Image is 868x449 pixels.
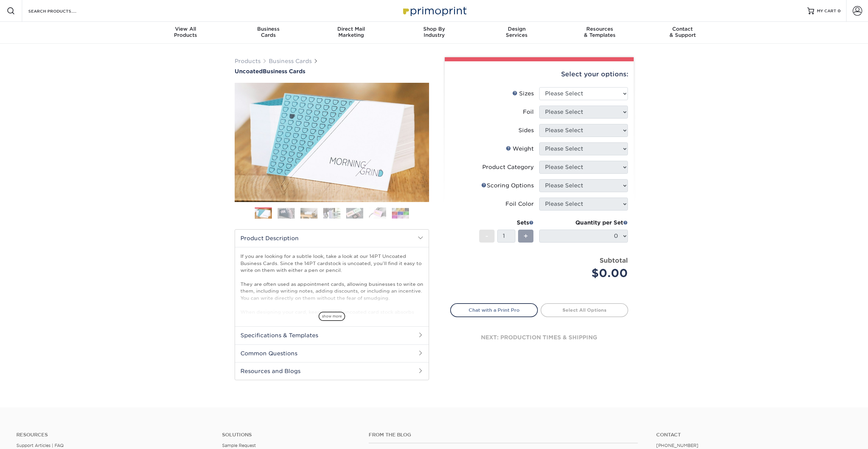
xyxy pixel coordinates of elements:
a: Select All Options [541,303,628,317]
span: Uncoated [235,68,263,75]
a: View AllProducts [144,22,227,44]
div: & Templates [558,26,641,38]
div: Foil Color [505,200,534,208]
a: Resources& Templates [558,22,641,44]
span: Contact [641,26,724,32]
span: Direct Mail [310,26,393,32]
div: Select your options: [450,61,628,87]
img: Primoprint [400,3,468,18]
img: Business Cards 06 [369,207,386,219]
a: Support Articles | FAQ [16,443,64,448]
div: Weight [506,145,534,153]
span: Shop By [393,26,475,32]
span: show more [319,312,345,321]
h2: Product Description [235,230,429,247]
div: Services [475,26,558,38]
h4: From the Blog [369,432,638,438]
span: 0 [838,9,841,13]
h1: Business Cards [235,68,429,75]
span: Resources [558,26,641,32]
span: + [524,231,528,241]
a: [PHONE_NUMBER] [656,443,698,448]
a: DesignServices [475,22,558,44]
img: Business Cards 05 [346,208,363,218]
h2: Specifications & Templates [235,326,429,344]
h2: Resources and Blogs [235,362,429,380]
a: Contact& Support [641,22,724,44]
img: Uncoated 01 [235,45,429,239]
div: Cards [227,26,310,38]
div: Scoring Options [481,182,534,190]
div: & Support [641,26,724,38]
div: Industry [393,26,475,38]
div: Products [144,26,227,38]
a: Shop ByIndustry [393,22,475,44]
a: Sample Request [222,443,256,448]
input: SEARCH PRODUCTS..... [28,7,94,15]
h4: Resources [16,432,212,438]
span: View All [144,26,227,32]
div: $0.00 [544,265,628,281]
a: Chat with a Print Pro [450,303,538,317]
span: - [485,231,488,241]
img: Business Cards 02 [278,208,295,218]
img: Business Cards 04 [323,208,340,218]
span: Business [227,26,310,32]
div: Foil [523,108,534,116]
img: Business Cards 01 [255,205,272,222]
a: Products [235,58,261,64]
img: Business Cards 03 [300,208,318,218]
div: Sides [518,126,534,135]
a: UncoatedBusiness Cards [235,68,429,75]
img: Business Cards 07 [392,208,409,218]
a: Direct MailMarketing [310,22,393,44]
div: Marketing [310,26,393,38]
strong: Subtotal [600,257,628,264]
div: Sets [479,219,534,227]
h2: Common Questions [235,344,429,362]
a: Business Cards [269,58,312,64]
span: Design [475,26,558,32]
a: BusinessCards [227,22,310,44]
div: next: production times & shipping [450,317,628,358]
h4: Solutions [222,432,358,438]
div: Product Category [482,163,534,171]
div: Sizes [512,90,534,98]
a: Contact [656,432,852,438]
div: Quantity per Set [539,219,628,227]
span: MY CART [817,8,836,14]
p: If you are looking for a subtle look, take a look at our 14PT Uncoated Business Cards. Since the ... [240,253,423,371]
